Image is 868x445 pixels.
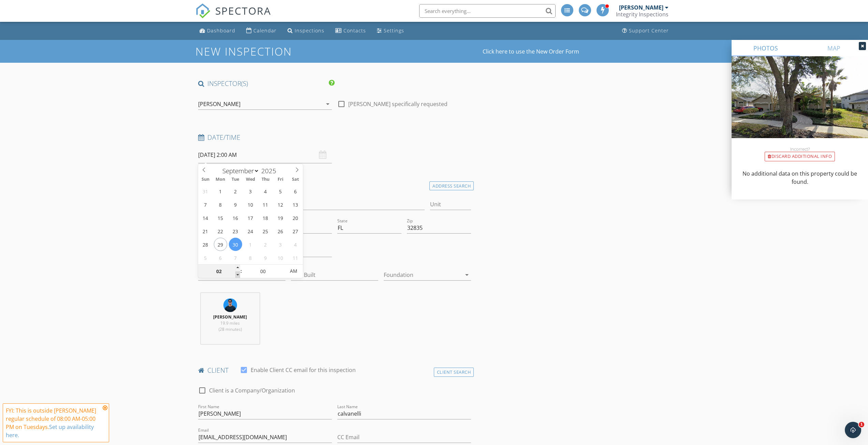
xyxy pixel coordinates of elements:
[228,177,243,182] span: Tue
[219,326,242,332] span: (28 minutes)
[199,238,212,251] span: September 28, 2025
[244,251,257,264] span: October 8, 2025
[214,224,227,238] span: September 22, 2025
[324,100,332,108] i: arrow_drop_down
[419,4,556,18] input: Search everything...
[463,271,471,279] i: arrow_drop_down
[434,368,474,377] div: Client Search
[214,211,227,224] span: September 15, 2025
[244,184,257,198] span: September 3, 2025
[214,238,227,251] span: September 29, 2025
[199,251,212,264] span: October 5, 2025
[195,3,210,18] img: The Best Home Inspection Software - Spectora
[199,224,212,238] span: September 21, 2025
[195,9,271,24] a: SPECTORA
[198,177,213,182] span: Sun
[240,264,242,278] span: :
[289,224,302,238] span: September 27, 2025
[619,25,672,37] a: Support Center
[259,184,272,198] span: September 4, 2025
[274,238,287,251] span: October 3, 2025
[229,184,242,198] span: September 2, 2025
[732,146,868,152] div: Incorrect?
[223,298,237,312] img: profile_pic.png
[259,238,272,251] span: October 2, 2025
[199,184,212,198] span: August 31, 2025
[274,224,287,238] span: September 26, 2025
[616,11,668,18] div: Integrity Inspections
[198,147,332,163] input: Select date
[229,251,242,264] span: October 7, 2025
[209,387,295,394] label: Client is a Company/Organization
[229,211,242,224] span: September 16, 2025
[251,367,356,373] label: Enable Client CC email for this inspection
[845,422,861,438] iframe: Intercom live chat
[199,211,212,224] span: September 14, 2025
[289,238,302,251] span: October 4, 2025
[384,27,404,34] div: Settings
[289,211,302,224] span: September 20, 2025
[289,184,302,198] span: September 6, 2025
[273,177,288,182] span: Fri
[229,238,242,251] span: September 30, 2025
[285,25,327,37] a: Inspections
[213,314,247,320] strong: [PERSON_NAME]
[6,423,94,439] a: Set up availability here.
[333,25,369,37] a: Contacts
[199,198,212,211] span: September 7, 2025
[244,25,279,37] a: Calendar
[197,25,238,37] a: Dashboard
[207,27,235,34] div: Dashboard
[215,3,271,18] span: SPECTORA
[343,27,366,34] div: Contacts
[288,177,303,182] span: Sat
[295,27,324,34] div: Inspections
[243,177,258,182] span: Wed
[765,152,835,161] div: Discard Additional info
[274,184,287,198] span: September 5, 2025
[214,184,227,198] span: September 1, 2025
[198,133,471,142] h4: Date/Time
[429,181,474,191] div: Address Search
[244,224,257,238] span: September 24, 2025
[258,177,273,182] span: Thu
[259,211,272,224] span: September 18, 2025
[198,366,471,375] h4: client
[859,422,864,427] span: 1
[195,45,347,57] h1: New Inspection
[374,25,407,37] a: Settings
[740,169,860,186] p: No additional data on this property could be found.
[284,264,303,278] span: Click to toggle
[244,211,257,224] span: September 17, 2025
[213,177,228,182] span: Mon
[198,101,240,107] div: [PERSON_NAME]
[198,180,471,189] h4: Location
[259,198,272,211] span: September 11, 2025
[244,238,257,251] span: October 1, 2025
[732,56,868,154] img: streetview
[800,40,868,56] a: MAP
[348,101,447,107] label: [PERSON_NAME] specifically requested
[259,224,272,238] span: September 25, 2025
[214,251,227,264] span: October 6, 2025
[253,27,277,34] div: Calendar
[229,224,242,238] span: September 23, 2025
[289,251,302,264] span: October 11, 2025
[629,27,669,34] div: Support Center
[229,198,242,211] span: September 9, 2025
[274,211,287,224] span: September 19, 2025
[244,198,257,211] span: September 10, 2025
[483,49,579,54] a: Click here to use the New Order Form
[259,166,282,175] input: Year
[274,251,287,264] span: October 10, 2025
[732,40,800,56] a: PHOTOS
[289,198,302,211] span: September 13, 2025
[619,4,663,11] div: [PERSON_NAME]
[274,198,287,211] span: September 12, 2025
[6,406,101,439] div: FYI: This is outside [PERSON_NAME] regular schedule of 08:00 AM-05:00 PM on Tuesdays.
[220,320,240,326] span: 19.9 miles
[259,251,272,264] span: October 9, 2025
[214,198,227,211] span: September 8, 2025
[198,79,335,88] h4: INSPECTOR(S)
